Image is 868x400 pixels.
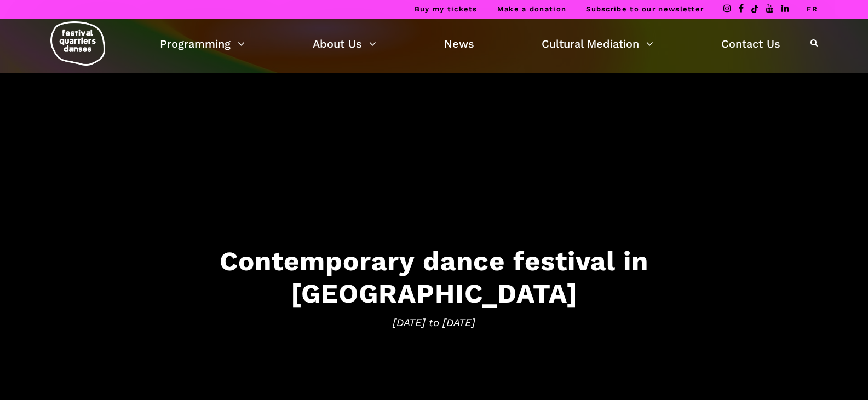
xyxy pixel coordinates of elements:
[444,34,474,53] a: News
[313,34,376,53] a: About Us
[721,34,780,53] a: Contact Us
[160,34,245,53] a: Programming
[497,5,567,13] a: Make a donation
[807,5,818,13] a: FR
[95,315,774,331] span: [DATE] to [DATE]
[95,245,774,309] h3: Contemporary dance festival in [GEOGRAPHIC_DATA]
[50,21,105,66] img: logo-fqd-med
[542,34,653,53] a: Cultural Mediation
[415,5,478,13] a: Buy my tickets
[586,5,704,13] a: Subscribe to our newsletter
